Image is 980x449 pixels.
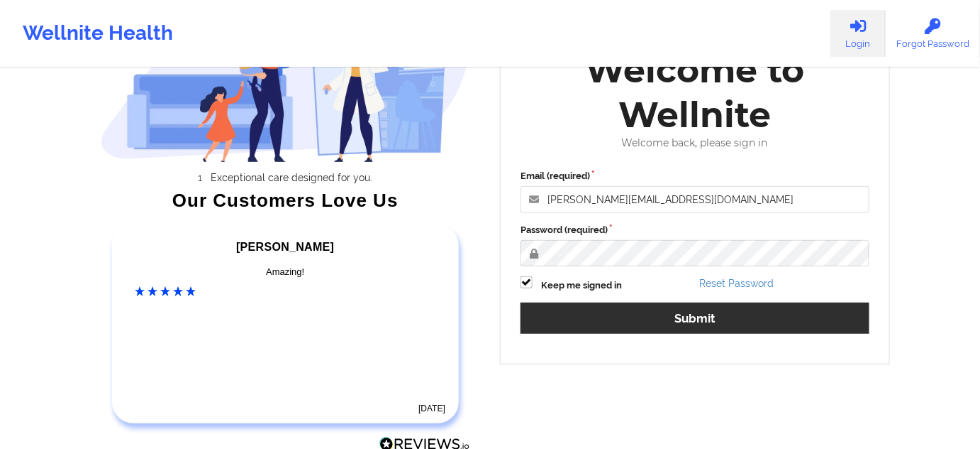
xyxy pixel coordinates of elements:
label: Keep me signed in [541,278,622,293]
label: Email (required) [520,169,869,183]
a: Login [830,10,886,57]
div: Our Customers Love Us [101,193,471,207]
a: Reset Password [700,278,774,289]
time: [DATE] [418,404,445,413]
a: Forgot Password [886,10,980,57]
input: Email address [520,186,869,213]
button: Submit [520,303,869,333]
div: Amazing! [135,265,436,279]
li: Exceptional care designed for you. [113,172,470,183]
label: Password (required) [520,223,869,237]
div: Welcome to Wellnite [511,48,879,137]
div: Welcome back, please sign in [511,137,879,149]
span: [PERSON_NAME] [236,241,334,253]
